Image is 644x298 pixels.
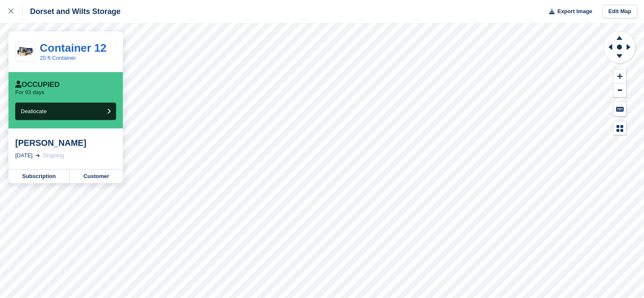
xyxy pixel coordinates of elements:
img: 20-ft-container.jpg [16,45,35,59]
div: Occupied [15,81,60,89]
a: 20 ft Container [40,55,76,61]
button: Zoom Out [614,84,626,97]
div: [PERSON_NAME] [15,138,116,148]
a: Subscription [8,170,70,183]
button: Keyboard Shortcuts [614,102,626,116]
button: Deallocate [15,103,116,120]
a: Container 12 [40,42,107,54]
a: Edit Map [603,5,637,19]
button: Zoom In [614,70,626,84]
span: Deallocate [21,108,47,114]
button: Export Image [544,5,592,19]
button: Map Legend [614,121,626,135]
div: Dorset and Wilts Storage [22,6,121,17]
span: Export Image [557,7,592,16]
div: Ongoing [43,151,64,160]
div: [DATE] [15,151,33,160]
img: arrow-right-light-icn-cde0832a797a2874e46488d9cf13f60e5c3a73dbe684e267c42b8395dfbc2abf.svg [36,154,40,157]
p: For 93 days [15,89,44,96]
a: Customer [70,170,123,183]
